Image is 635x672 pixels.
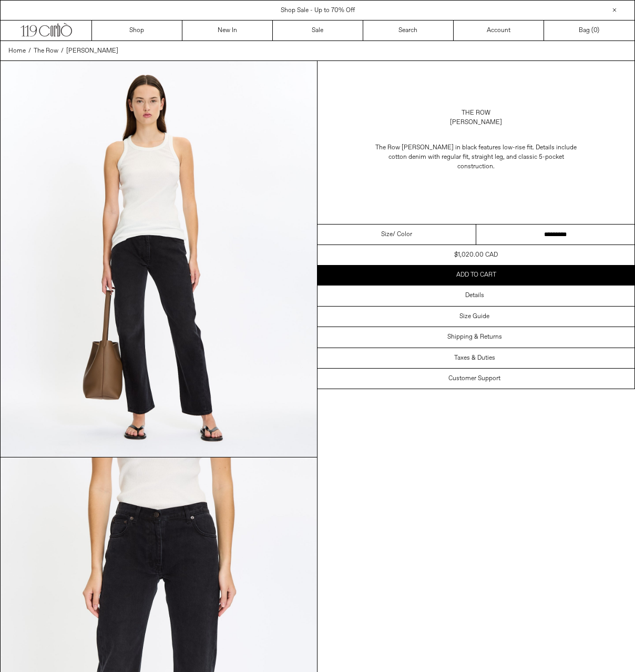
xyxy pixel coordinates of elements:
[454,250,498,260] div: $1,020.00 CAD
[462,108,490,118] a: The Row
[454,21,544,40] a: Account
[28,46,31,56] span: /
[381,230,393,239] span: Size
[371,138,581,177] p: The Row [PERSON_NAME] in black features l
[273,21,363,40] a: Sale
[447,333,502,341] h3: Shipping & Returns
[1,61,317,457] img: Corbo-2024-04-23-e-Com4827_1800x1800.jpg
[8,47,26,55] span: Home
[363,21,454,40] a: Search
[34,46,58,56] a: The Row
[459,313,489,320] h3: Size Guide
[544,21,634,40] a: Bag ()
[281,6,355,15] a: Shop Sale - Up to 70% Off
[61,46,64,56] span: /
[393,230,412,239] span: / Color
[593,26,597,35] span: 0
[456,271,496,279] span: Add to cart
[593,26,599,35] span: )
[92,21,182,40] a: Shop
[388,144,577,171] span: ow-rise fit. Details include cotton denim with regular fit, straight leg, and classic 5-pocket co...
[66,47,118,55] span: [PERSON_NAME]
[34,47,58,55] span: The Row
[318,265,634,285] button: Add to cart
[450,118,502,127] div: [PERSON_NAME]
[8,46,26,56] a: Home
[454,354,495,362] h3: Taxes & Duties
[465,292,484,299] h3: Details
[448,375,500,382] h3: Customer Support
[182,21,273,40] a: New In
[66,46,118,56] a: [PERSON_NAME]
